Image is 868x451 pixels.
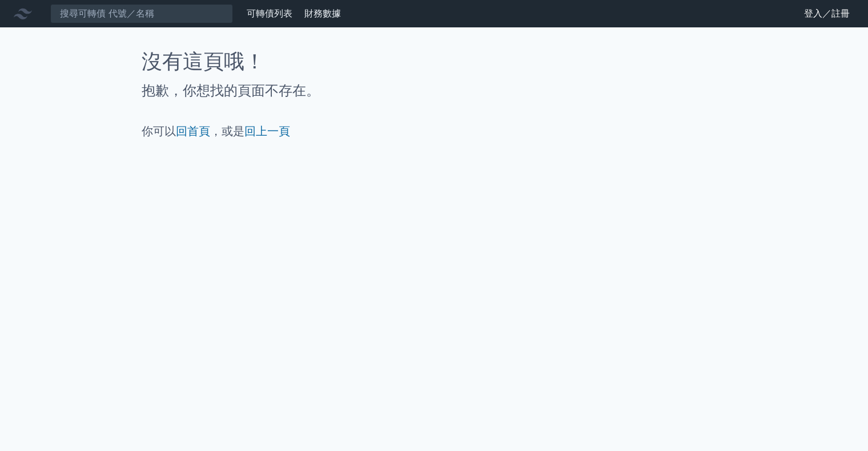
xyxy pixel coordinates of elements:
p: 你可以 ，或是 [142,123,726,139]
h2: 抱歉，你想找的頁面不存在。 [142,82,726,100]
a: 登入／註冊 [795,5,859,23]
h1: 沒有這頁哦！ [142,50,726,73]
a: 回上一頁 [244,124,290,138]
a: 回首頁 [176,124,210,138]
input: 搜尋可轉債 代號／名稱 [50,4,233,23]
a: 財務數據 [304,8,341,19]
a: 可轉債列表 [247,8,292,19]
